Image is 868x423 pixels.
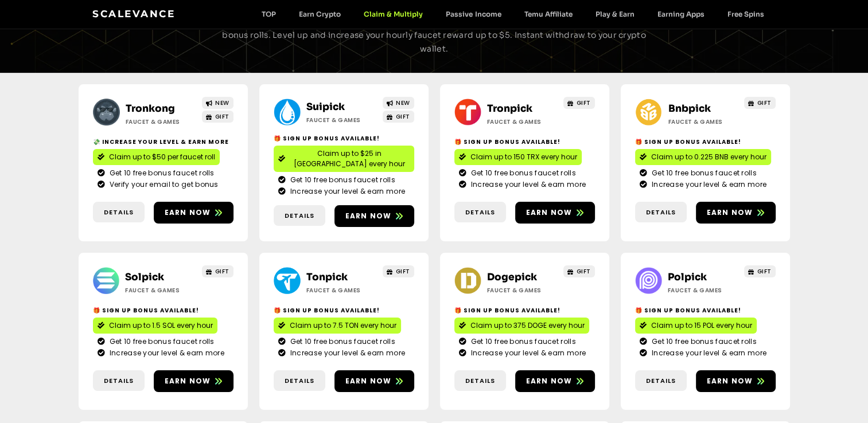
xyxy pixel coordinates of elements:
span: Increase your level & earn more [107,348,224,358]
span: Earn now [165,376,211,386]
span: Details [465,207,495,217]
a: GIFT [202,111,233,123]
a: Details [454,370,506,391]
span: Earn now [707,376,753,386]
span: Get 10 free bonus faucet rolls [649,168,757,178]
a: Details [454,202,506,223]
a: NEW [202,97,233,109]
span: GIFT [757,99,772,107]
span: Claim up to 7.5 TON every hour [290,320,396,331]
h2: Faucet & Games [306,286,378,295]
span: NEW [215,99,229,107]
a: GIFT [744,265,776,277]
span: GIFT [577,267,591,276]
a: Earn now [515,202,595,224]
a: Earn now [334,205,414,227]
h2: 🎁 Sign Up Bonus Available! [274,134,414,143]
a: Free Spins [715,10,775,18]
a: Suipick [306,101,345,113]
span: Get 10 free bonus faucet rolls [649,336,757,347]
a: Tronkong [126,103,175,115]
span: Earn now [165,207,211,218]
a: Claim & Multiply [352,10,434,18]
a: GIFT [383,111,414,123]
h2: Faucet & Games [668,117,739,126]
span: Increase your level & earn more [287,186,405,197]
span: GIFT [215,267,229,276]
a: Earn now [515,370,595,392]
span: Claim up to $25 in [GEOGRAPHIC_DATA] every hour [290,148,410,169]
p: Earn free crypto by using free faucet. Get 10 sign up bonus faucet rolls and play games to get mo... [221,15,648,56]
a: Earn now [154,370,233,392]
span: Get 10 free bonus faucet rolls [287,175,395,185]
span: Earn now [345,376,392,386]
span: GIFT [396,112,410,121]
span: Get 10 free bonus faucet rolls [107,168,215,178]
span: Get 10 free bonus faucet rolls [468,168,576,178]
span: Details [646,376,676,386]
a: GIFT [383,265,414,277]
a: GIFT [202,265,233,277]
a: Bnbpick [668,103,710,115]
a: Passive Income [434,10,512,18]
h2: Faucet & Games [126,117,197,126]
a: Earning Apps [645,10,715,18]
a: Details [635,370,687,391]
a: Details [93,370,145,391]
a: Earn now [334,370,414,392]
a: Tonpick [306,271,348,283]
span: Verify your email to get bonus [107,179,219,190]
h2: Faucet & Games [668,286,739,295]
span: Increase your level & earn more [468,179,586,190]
span: Get 10 free bonus faucet rolls [287,336,395,347]
h2: Faucet & Games [487,117,559,126]
span: GIFT [757,267,772,276]
span: Details [104,207,134,217]
nav: Menu [250,10,775,18]
a: Claim up to $25 in [GEOGRAPHIC_DATA] every hour [274,146,414,172]
span: Increase your level & earn more [649,179,766,190]
a: Polpick [668,271,707,283]
h2: Faucet & Games [487,286,559,295]
a: Earn now [696,202,776,224]
span: GIFT [396,267,410,276]
h2: Faucet & Games [125,286,197,295]
span: Get 10 free bonus faucet rolls [468,336,576,347]
span: Increase your level & earn more [287,348,405,358]
span: GIFT [577,99,591,107]
a: Earn now [154,202,233,224]
a: NEW [383,97,414,109]
a: Claim up to 1.5 SOL every hour [93,318,217,334]
span: Earn now [526,376,573,386]
a: Tronpick [487,103,532,115]
a: Details [274,205,325,226]
span: Claim up to 0.225 BNB every hour [651,152,766,162]
span: Claim up to 15 POL every hour [651,320,752,331]
a: Play & Earn [583,10,645,18]
span: Details [285,376,314,386]
h2: 💸 Increase your level & earn more [93,138,233,146]
span: Claim up to 375 DOGE every hour [470,320,585,331]
a: Claim up to 7.5 TON every hour [274,318,401,334]
h2: 🎁 Sign Up Bonus Available! [93,306,233,315]
span: Claim up to $50 per faucet roll [109,152,215,162]
span: Increase your level & earn more [468,348,586,358]
a: Details [274,370,325,391]
a: Solpick [125,271,164,283]
a: Claim up to 375 DOGE every hour [454,318,589,334]
a: Claim up to 150 TRX every hour [454,149,582,165]
a: Claim up to 15 POL every hour [635,318,757,334]
h2: 🎁 Sign Up Bonus Available! [454,306,595,315]
h2: 🎁 Sign Up Bonus Available! [635,138,776,146]
span: NEW [396,99,410,107]
span: Details [646,207,676,217]
a: GIFT [744,97,776,109]
span: Details [104,376,134,386]
a: Dogepick [487,271,537,283]
span: Increase your level & earn more [649,348,766,358]
a: Details [93,202,145,223]
span: GIFT [215,112,229,121]
span: Get 10 free bonus faucet rolls [107,336,215,347]
a: Details [635,202,687,223]
a: TOP [250,10,287,18]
